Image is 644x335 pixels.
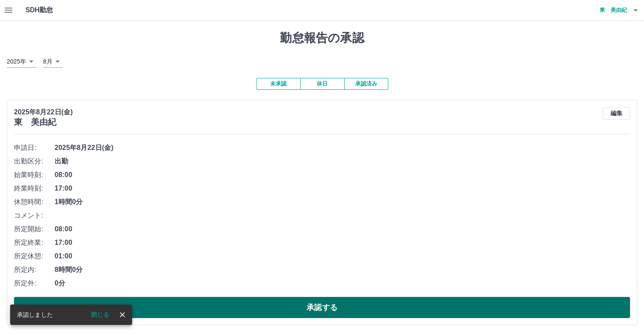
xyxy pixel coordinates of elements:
span: 08:00 [55,224,630,234]
div: 承認しました [17,307,53,322]
span: 休憩時間: [14,197,55,207]
span: 終業時刻: [14,183,55,194]
span: 08:00 [55,170,630,180]
button: 閉じる [84,308,116,321]
span: 8時間0分 [55,265,630,275]
span: 所定休憩: [14,251,55,261]
span: 申請日: [14,143,55,153]
span: 始業時刻: [14,170,55,180]
button: 承認済み [344,78,388,90]
span: 所定外: [14,278,55,288]
span: 出勤 [55,156,630,166]
span: 所定内: [14,265,55,275]
button: 休日 [300,78,344,90]
span: 1時間0分 [55,197,630,207]
span: 所定終業: [14,238,55,248]
span: 所定開始: [14,224,55,234]
button: close [116,308,129,321]
span: 17:00 [55,238,630,248]
h1: 勤怠報告の承認 [7,31,637,45]
span: 0分 [55,278,630,288]
button: 未承認 [256,78,300,90]
button: 承認する [14,297,630,318]
h3: 東 美由紀 [14,117,73,127]
span: 01:00 [55,251,630,261]
span: コメント: [14,210,55,221]
span: 2025年8月22日(金) [55,143,630,153]
div: 2025年 [7,55,36,68]
span: 出勤区分: [14,156,55,166]
button: 編集 [603,107,630,120]
p: 2025年8月22日(金) [14,107,73,117]
span: 17:00 [55,183,630,194]
div: 8月 [43,55,63,68]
